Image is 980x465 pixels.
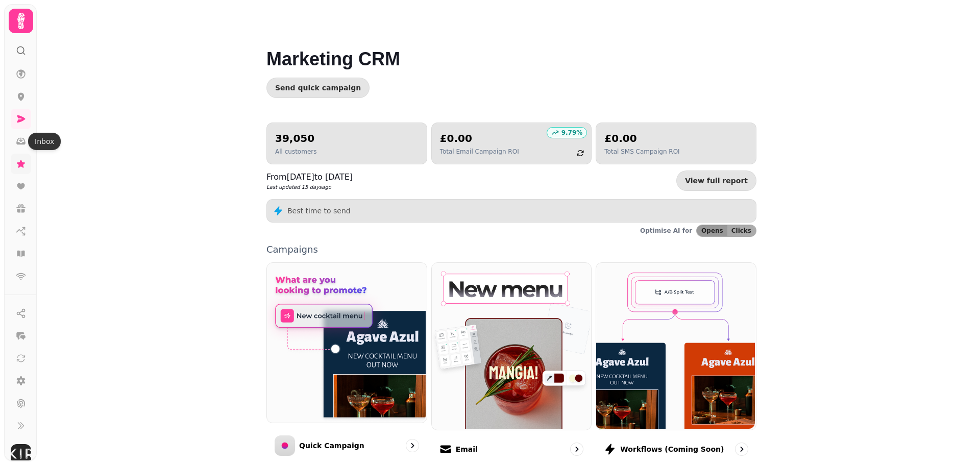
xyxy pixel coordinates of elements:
[9,444,33,464] button: User avatar
[440,131,519,145] h2: £0.00
[604,131,679,145] h2: £0.00
[701,228,723,234] span: Opens
[266,25,756,69] h1: Marketing CRM
[676,170,756,191] a: View full report
[266,245,756,254] p: Campaigns
[407,440,418,451] svg: go to
[596,262,756,464] a: Workflows (coming soon)Workflows (coming soon)
[28,133,61,150] div: Inbox
[640,227,692,235] p: Optimise AI for
[275,131,316,145] h2: 39,050
[275,148,316,156] p: All customers
[604,148,679,156] p: Total SMS Campaign ROI
[299,440,364,451] p: Quick Campaign
[266,262,427,464] a: Quick CampaignQuick Campaign
[456,444,478,454] p: Email
[266,78,370,98] button: Send quick campaign
[440,148,519,156] p: Total Email Campaign ROI
[11,444,31,464] img: User avatar
[727,225,756,236] button: Clicks
[731,228,751,234] span: Clicks
[266,171,353,183] p: From [DATE] to [DATE]
[620,444,724,454] p: Workflows (coming soon)
[595,262,755,429] img: Workflows (coming soon)
[266,262,426,422] img: Quick Campaign
[287,206,351,216] p: Best time to send
[275,84,361,91] span: Send quick campaign
[561,129,583,137] p: 9.79 %
[737,444,747,454] svg: go to
[697,225,727,236] button: Opens
[431,262,592,464] a: EmailEmail
[572,144,589,162] button: refresh
[431,262,591,429] img: Email
[572,444,582,454] svg: go to
[266,183,353,191] p: Last updated 15 days ago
